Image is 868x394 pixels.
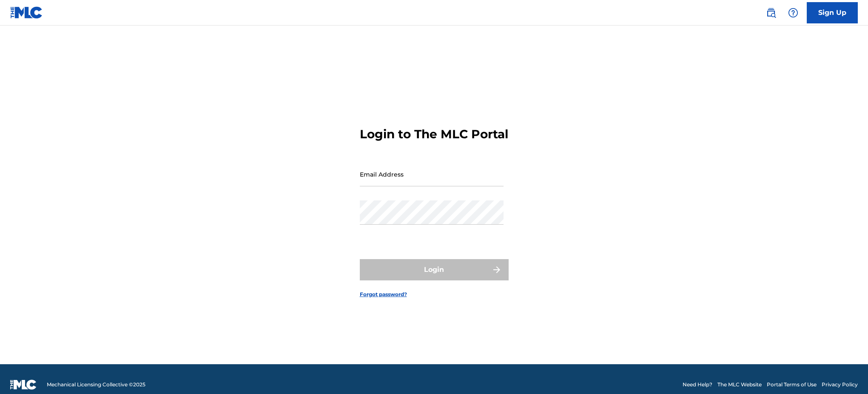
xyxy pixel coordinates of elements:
a: Need Help? [683,381,712,388]
img: logo [10,380,37,390]
span: Mechanical Licensing Collective © 2025 [47,381,145,388]
a: The MLC Website [717,381,762,388]
a: Forgot password? [360,291,407,298]
img: MLC Logo [10,6,43,19]
img: search [766,8,776,18]
img: help [788,8,798,18]
a: Sign Up [807,2,858,23]
a: Portal Terms of Use [767,381,817,388]
h3: Login to The MLC Portal [360,127,508,142]
div: Help [785,4,802,21]
a: Privacy Policy [822,381,858,388]
a: Public Search [763,4,780,21]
